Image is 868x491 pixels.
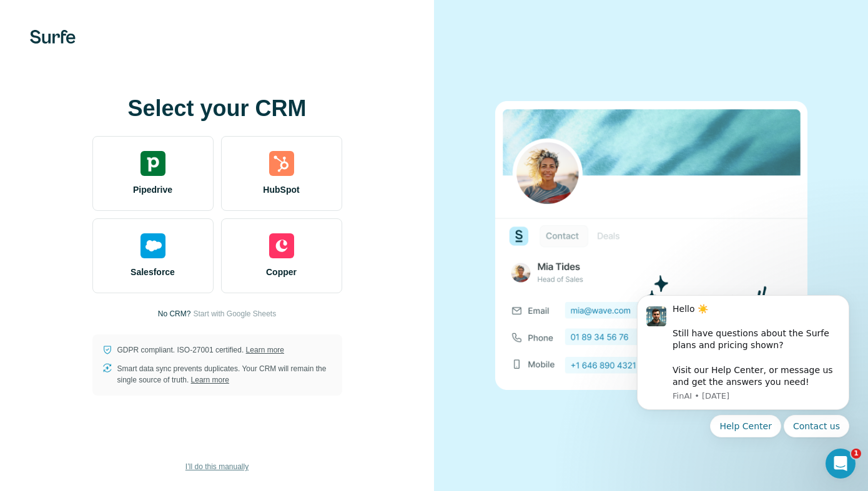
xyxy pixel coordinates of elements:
[117,344,284,356] p: GDPR compliant. ISO-27001 certified.
[246,346,284,354] a: Learn more
[30,30,76,44] img: Surfe's logo
[158,308,191,319] p: No CRM?
[269,151,294,176] img: hubspot's logo
[826,449,856,479] iframe: Intercom live chat
[266,266,297,278] span: Copper
[191,376,229,384] a: Learn more
[851,449,861,459] span: 1
[131,266,175,278] span: Salesforce
[141,151,165,176] img: pipedrive's logo
[263,183,299,196] span: HubSpot
[92,96,342,121] h1: Select your CRM
[117,363,332,386] p: Smart data sync prevents duplicates. Your CRM will remain the single source of truth.
[269,233,294,258] img: copper's logo
[185,461,249,472] span: I’ll do this manually
[177,457,257,476] button: I’ll do this manually
[618,254,868,457] iframe: Intercom notifications message
[141,233,165,258] img: salesforce's logo
[133,183,172,196] span: Pipedrive
[495,101,807,390] img: none image
[193,308,276,319] button: Start with Google Sheets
